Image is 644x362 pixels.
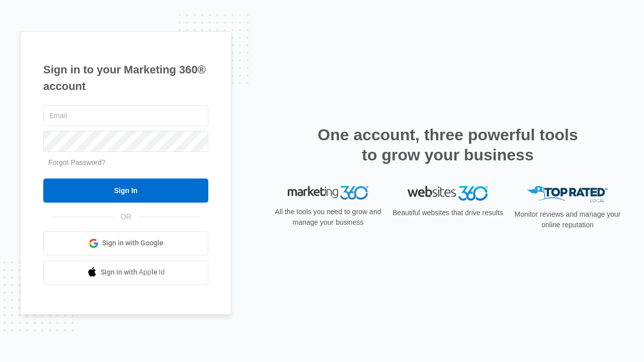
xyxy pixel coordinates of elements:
[43,178,208,203] input: Sign In
[101,267,165,278] span: Sign in with Apple Id
[511,209,624,230] p: Monitor reviews and manage your online reputation
[288,186,368,200] img: Marketing 360
[48,158,106,166] a: Forgot Password?
[314,125,581,165] h2: One account, three powerful tools to grow your business
[391,208,504,218] p: Beautiful websites that drive results
[114,212,138,222] span: OR
[43,61,208,95] h1: Sign in to your Marketing 360® account
[43,260,208,285] a: Sign in with Apple Id
[408,186,488,201] img: Websites 360
[43,105,208,126] input: Email
[102,238,164,248] span: Sign in with Google
[527,186,608,203] img: Top Rated Local
[272,207,384,228] p: All the tools you need to grow and manage your business
[43,231,208,255] a: Sign in with Google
